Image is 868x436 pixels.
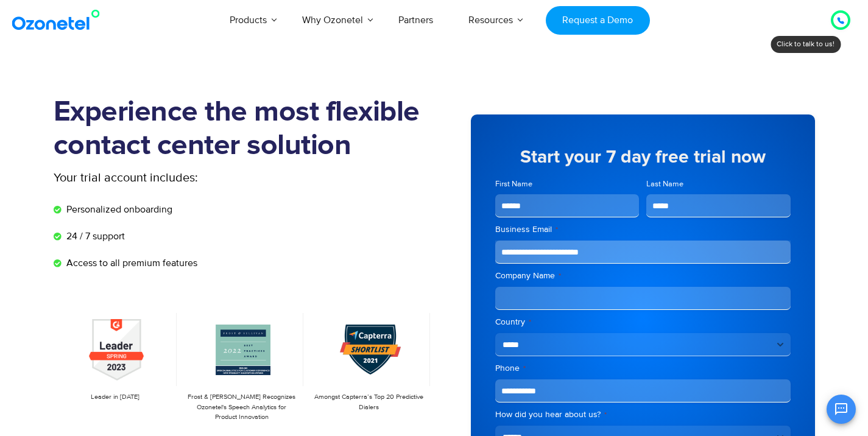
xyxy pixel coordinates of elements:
label: Country [495,316,791,328]
p: Amongst Capterra’s Top 20 Predictive Dialers [313,392,424,412]
h5: Start your 7 day free trial now [495,148,791,166]
label: Last Name [646,178,791,190]
label: How did you hear about us? [495,409,791,421]
h1: Experience the most flexible contact center solution [54,96,434,163]
p: Frost & [PERSON_NAME] Recognizes Ozonetel's Speech Analytics for Product Innovation [186,392,297,423]
label: First Name [495,178,640,190]
label: Phone [495,362,791,374]
span: Personalized onboarding [63,202,172,217]
p: Leader in [DATE] [60,392,171,403]
p: Your trial account includes: [54,169,343,187]
span: 24 / 7 support [63,229,125,244]
button: Open chat [827,395,856,424]
a: Request a Demo [546,6,650,35]
label: Business Email [495,223,791,236]
label: Company Name [495,270,791,282]
span: Access to all premium features [63,256,197,270]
